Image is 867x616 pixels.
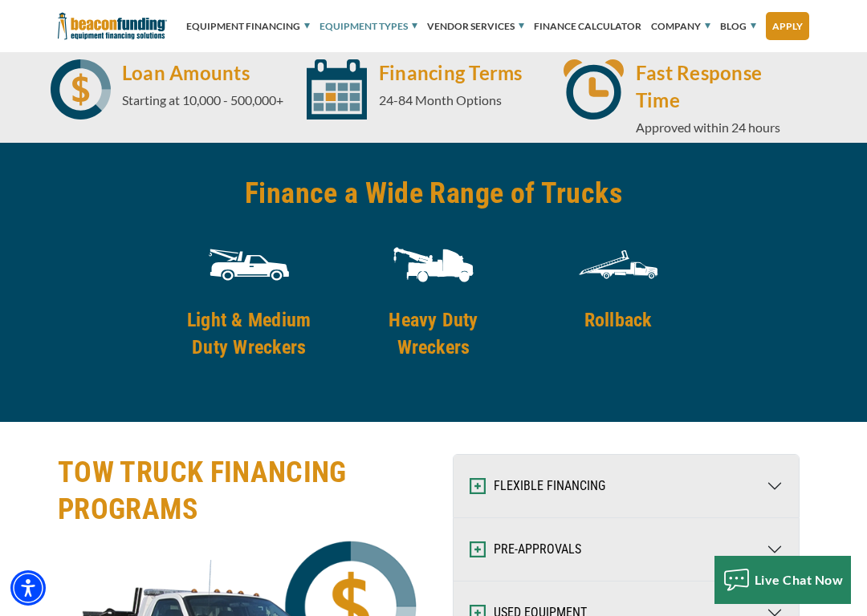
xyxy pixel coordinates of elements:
h4: Light & Medium Duty Wreckers [167,306,331,361]
span: 24-84 Month Options [379,92,502,107]
a: Blog [720,2,756,51]
a: Company [651,2,710,51]
a: Apply [766,12,809,40]
p: Starting at 10,000 - 500,000+ [122,91,295,110]
a: Equipment Types [320,2,417,51]
img: Expand and Collapse Icon [470,541,486,557]
h4: Loan Amounts [122,59,295,87]
h4: Heavy Duty Wreckers [352,306,515,361]
button: Live Chat Now [714,556,852,604]
img: icon [51,59,111,120]
div: Accessibility Menu [10,570,46,606]
h4: Financing Terms [379,59,552,87]
button: FLEXIBLE FINANCING [454,455,799,517]
img: Expand and Collapse Icon [470,478,486,494]
h4: Rollback [536,306,700,334]
h2: Finance a Wide Range of Trucks [245,175,622,212]
a: Equipment Financing [186,2,310,51]
h2: TOW TRUCK FINANCING PROGRAMS [58,454,424,528]
h4: Fast Response Time [636,59,809,114]
a: Vendor Services [427,2,524,51]
a: Finance Calculator [534,2,641,51]
button: PRE-APPROVALS [454,518,799,581]
span: Live Chat Now [755,572,844,587]
span: Approved within 24 hours [636,120,780,135]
